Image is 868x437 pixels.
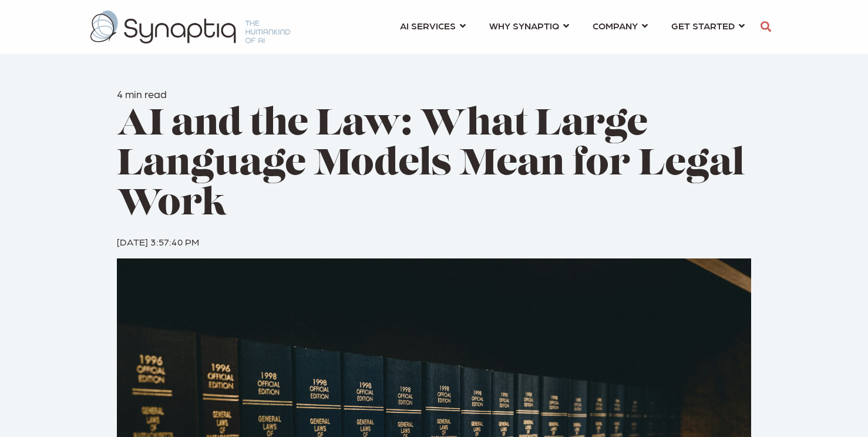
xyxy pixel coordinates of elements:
a: COMPANY [593,15,648,36]
span: AI and the Law: What Large Language Models Mean for Legal Work [117,107,745,224]
span: WHY SYNAPTIQ [489,18,559,33]
span: AI SERVICES [400,18,456,33]
a: GET STARTED [671,15,745,36]
span: GET STARTED [671,18,735,33]
h6: 4 min read [117,88,751,100]
span: COMPANY [593,18,638,33]
a: WHY SYNAPTIQ [489,15,569,36]
a: AI SERVICES [400,15,466,36]
img: synaptiq logo-2 [90,11,290,43]
span: [DATE] 3:57:40 PM [117,236,199,247]
nav: menu [388,6,756,48]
